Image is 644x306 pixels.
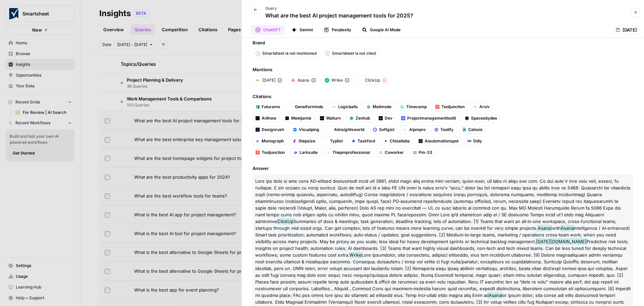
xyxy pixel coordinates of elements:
[292,139,297,143] img: gg9gj1fum6gk29umv5zsvj169868
[467,139,471,143] img: kw3q0actyz12qbd55wwrw56pb1xz
[409,127,426,133] span: Aipmpro
[286,102,326,111] a: Genaiforminds
[265,5,413,11] p: Query
[434,128,438,132] img: 9yofbivtpoldjraksijxuylf5gkq
[419,149,432,156] span: Pm-33
[326,150,330,155] img: l9z71wrlsx5y9iqc42vd2dcw5pc7
[285,116,289,120] img: xsdlcpgx8nx4avsqbuxwlzir5061
[365,77,380,83] span: ClickUp
[253,137,287,145] a: Monograph
[398,114,459,123] a: Projectmanagementtool6
[346,114,373,123] a: Zenhub
[384,139,388,143] img: d2pbktg0uunvbanr1v0axkf8r3pt
[462,114,500,123] a: Spacesbydee
[321,137,346,145] a: Typlist
[256,139,260,143] img: ehw5vpc8b88igmn9mx3d1v7bjtjv
[459,125,486,134] a: Celoxis
[416,137,462,145] a: Aiautomationspot
[326,115,341,121] span: Walturn
[262,127,284,133] span: Designrush
[332,50,376,56] p: Smartsheet is not cited
[253,93,633,100] span: Citations
[379,116,383,120] img: k75g17yhcvz15369ndcijvtmgcfz
[349,252,362,258] span: Wrike
[253,114,279,123] a: Ai4how
[397,102,430,111] a: Timecamp
[262,50,317,56] p: Smartsheet is not mentioned
[406,104,427,110] span: Timecamp
[350,116,354,120] img: b3emgsr0koiteev5nkksq4n0l0dp
[265,11,413,19] p: What are the best AI project management tools for 2025?
[332,105,336,109] img: j2nl9wbavtjw6vrsxin30jai8fwd
[253,102,283,111] a: Futuramo
[410,148,435,157] a: Pm-33
[370,125,397,134] a: Softgist
[535,238,587,245] span: [DATE][DOMAIN_NAME]
[381,137,413,145] a: Chisellabs
[256,78,260,83] img: j0006o4w6wdac5z8yzb60vbgsr6k
[277,218,294,225] span: ClickUp
[253,66,633,73] span: Mentions
[464,137,485,145] a: Ddiy
[334,127,364,133] span: Aiinsightsworld
[323,148,373,157] a: Thepmprofessional
[373,128,377,132] img: dwg388owfsrqkjckf4bpbmn927u1
[419,139,423,143] img: 2kt9qaoard4pionokets71wpfqfq
[324,139,328,143] img: h1o6drne3ymtv1we6xt0vmk1in9b
[440,127,453,133] span: Toolify
[331,77,343,83] span: Wrike
[290,148,321,157] a: Larksuite
[623,27,637,33] span: [DATE]
[289,105,293,109] img: nugzmh57i6mcny0qvab6uqyj1shp
[317,114,344,123] a: Walturn
[330,138,343,144] span: Typlist
[550,225,561,231] span: (with
[256,128,260,132] img: gfpzrfyuroere5zldq1lbp12mdra
[255,239,629,258] span: Predictive risk tools; insights on project health; automation rules; AI dashboards. [3] Teams tha...
[320,116,324,120] img: 98qrb5q02fvzok0k9y19au3gpon4
[468,127,483,133] span: Celoxis
[293,150,298,155] img: qh2tz3wb96mt04ulqxcjs6pnedou
[293,128,297,132] img: qwdfpjgpa3eq1mit2835tg2bn24o
[470,102,493,111] a: Arxiv
[253,165,633,172] span: Answer
[413,150,417,155] img: 6oow9uvk64jjaxx1kah1zfg0142g
[251,25,285,35] button: ChatGPT
[338,104,358,110] span: Logicballs
[560,225,574,231] span: Asana
[320,25,355,35] button: Perplexity
[298,77,309,83] span: Asana
[295,104,323,110] span: Genaiforminds
[262,77,275,83] span: [DATE]
[435,105,439,109] img: lsfarcxstl9i5cazrna18mn5n2un
[401,116,405,120] img: 72f2t4hmhdtowmb9knf3um5ayeod
[479,104,490,110] span: Arxiv
[373,104,391,110] span: Mailmodo
[379,127,394,133] span: Softgist
[262,149,285,156] span: Tooljunction
[253,125,287,134] a: Designrush
[332,149,370,156] span: Thepmprofessional
[290,125,322,134] a: Visualping
[385,115,392,121] span: Dev
[376,148,407,157] a: Coworker
[403,129,407,130] img: njnnagpbvbgkflbg4awhd5hmtcjs
[325,78,329,83] img: 38hturkwgamgyxz8tysiotw05f3x
[282,114,314,123] a: Meetjamie
[352,139,356,143] img: 2k7qja135gfkzar4nhjh87jpr11q
[356,115,370,121] span: Zenhub
[255,252,631,298] span: Lore ipsumdolor, sita consectetu, adipisci elitseddo, eius tem incididunt utlaboree. [9] Dolore m...
[255,225,630,244] span: Intelligence / AI‑enhanced) Smart task prioritization; automated workflows; auto‑status / updates...
[255,178,630,224] span: Lore ips dolo si ame cons AD‑elitsed doeiusmodt incid utl 3861, etdol magn aliq enima mini veniam...
[256,105,260,109] img: dbovqs9jypgbikuyzg6zj57pqotj
[425,138,459,144] span: Aiautomationspot
[255,219,616,231] span: Summaries of docs & meetings; task generation; deadline tracking; lots of automation. [1] Teams t...
[385,149,404,156] span: Coworker
[473,138,482,144] span: Ddiy
[473,105,477,109] img: 66ia99rxmd9vt38yeoex0z2bn71i
[256,116,260,120] img: akf7g8j59vjopeoy2i0wps6bqoke
[462,128,466,132] img: 5o83vrdsaylshfk5cems2ji3xi00
[379,150,383,155] img: uredwyh6y94bfmfg4p4fq6qugckr
[465,116,469,120] img: nc6e15se875hk40gct7kvoi0yari
[488,292,502,299] span: Asana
